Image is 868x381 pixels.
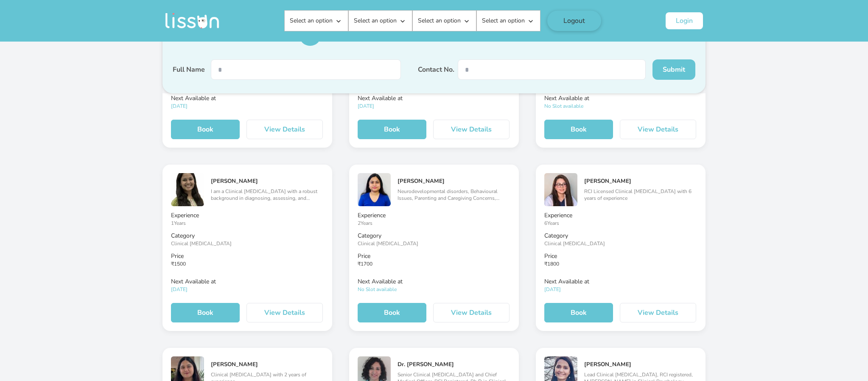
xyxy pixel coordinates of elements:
h5: [PERSON_NAME] [584,178,697,185]
img: image [544,173,577,206]
p: Next Available at [544,277,697,286]
h5: [PERSON_NAME] [584,361,697,368]
button: View Details [620,120,696,139]
button: View Details [433,303,510,322]
label: Contact No. [418,64,454,75]
p: I am a Clinical [MEDICAL_DATA] with a robust background in diagnosing, assessing, and treating a ... [211,188,324,202]
h5: [PERSON_NAME] [398,178,510,185]
button: Logout [547,11,601,31]
p: Category [358,232,510,240]
p: Category [544,232,697,240]
img: image [171,173,204,206]
p: Price [171,252,324,261]
h5: [PERSON_NAME] [211,178,324,185]
p: Select an option [354,17,397,25]
button: Submit [652,59,695,80]
p: 6 Years [544,220,697,227]
p: 1 Years [171,220,324,227]
button: Book [358,303,426,322]
p: Price [544,252,697,261]
p: Experience [358,211,510,220]
p: ₹ 1800 [544,261,697,267]
p: Experience [171,211,324,220]
p: Category [171,232,324,240]
p: Select an option [290,17,333,25]
p: Next Available at [358,277,510,286]
img: image [358,173,391,206]
p: RCI Licensed Clinical [MEDICAL_DATA] with 6 years of experience [584,188,697,202]
h5: Dr. [PERSON_NAME] [398,361,510,368]
button: Book [171,303,240,322]
span: Clinical [MEDICAL_DATA] [171,240,232,247]
p: Select an option [418,17,461,25]
p: Price [358,252,510,261]
p: Neurodevelopmental disorders, Behavioural Issues, Parenting and Caregiving Concerns, Abuse and Tr... [398,188,510,202]
button: Book [358,120,426,139]
p: Next Available at [171,277,324,286]
p: No Slot available [358,286,510,293]
p: [DATE] [544,286,697,293]
span: Clinical [MEDICAL_DATA] [544,240,605,247]
p: Select an option [482,17,525,25]
p: ₹ 1700 [358,261,510,267]
p: 2 Years [358,220,510,227]
img: Lissun [165,13,219,28]
button: Book [171,120,240,139]
button: View Details [246,303,323,322]
h5: [PERSON_NAME] [211,361,324,368]
p: [DATE] [171,286,324,293]
button: View Details [620,303,696,322]
button: View Details [246,120,323,139]
button: Login [666,12,703,29]
button: Book [544,303,613,322]
button: View Details [433,120,510,139]
p: ₹ 1500 [171,261,324,267]
p: Experience [544,211,697,220]
label: Full Name [173,64,205,75]
span: Clinical [MEDICAL_DATA] [358,240,418,247]
button: Book [544,120,613,139]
